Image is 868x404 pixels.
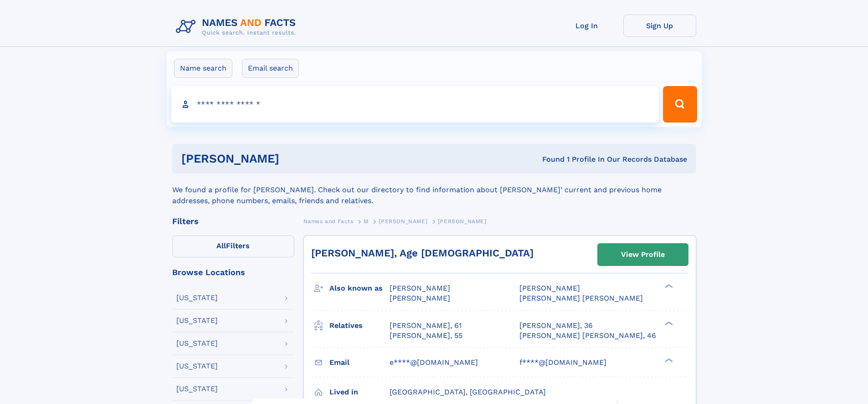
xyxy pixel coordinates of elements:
div: [US_STATE] [176,317,218,324]
span: [PERSON_NAME] [390,284,450,292]
label: Email search [242,59,299,78]
button: Search Button [663,86,697,123]
span: [PERSON_NAME] [379,218,427,225]
a: Sign Up [623,15,696,37]
span: M [364,218,369,225]
h1: [PERSON_NAME] [181,153,411,164]
div: View Profile [621,244,665,265]
div: Filters [172,217,294,225]
label: Filters [172,235,294,257]
img: Logo Names and Facts [172,15,303,39]
a: Names and Facts [303,215,354,227]
div: [US_STATE] [176,385,218,393]
h3: Email [329,355,390,370]
div: ❯ [663,320,673,326]
div: We found a profile for [PERSON_NAME]. Check out our directory to find information about [PERSON_N... [172,174,696,206]
span: All [216,241,226,250]
span: [GEOGRAPHIC_DATA], [GEOGRAPHIC_DATA] [390,388,546,396]
span: [PERSON_NAME] [390,294,450,302]
div: ❯ [663,357,673,363]
h3: Lived in [329,384,390,400]
a: [PERSON_NAME], 61 [390,321,462,331]
a: [PERSON_NAME], Age [DEMOGRAPHIC_DATA] [311,247,534,259]
h3: Relatives [329,318,390,333]
span: [PERSON_NAME] [PERSON_NAME] [519,294,643,302]
div: Browse Locations [172,268,294,276]
div: ❯ [663,283,673,289]
label: Name search [174,59,232,78]
a: [PERSON_NAME], 36 [519,321,593,331]
a: [PERSON_NAME], 55 [390,331,462,341]
h3: Also known as [329,281,390,296]
span: [PERSON_NAME] [438,218,487,225]
div: [US_STATE] [176,363,218,370]
div: [US_STATE] [176,294,218,302]
a: Log In [550,15,623,37]
a: View Profile [598,244,688,266]
div: Found 1 Profile In Our Records Database [411,154,687,164]
input: search input [171,86,659,123]
a: [PERSON_NAME] [379,215,427,227]
a: M [364,215,369,227]
div: [US_STATE] [176,340,218,347]
a: [PERSON_NAME] [PERSON_NAME], 46 [519,331,656,341]
span: [PERSON_NAME] [519,284,580,292]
